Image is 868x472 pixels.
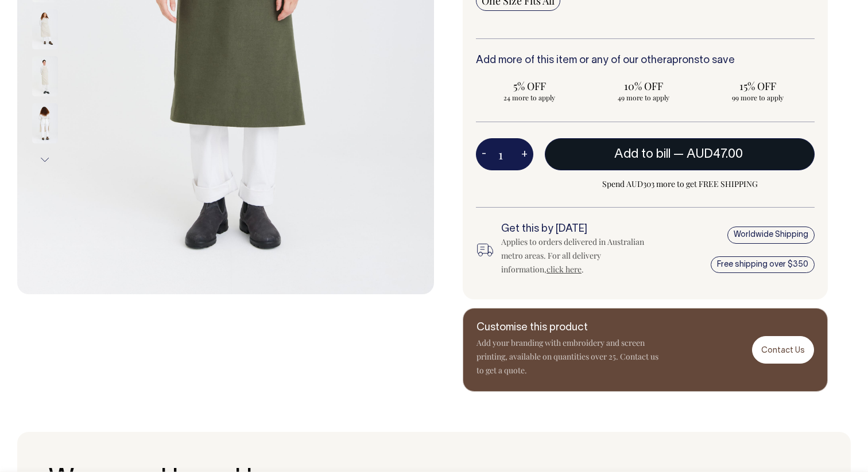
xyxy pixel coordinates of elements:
input: 15% OFF 99 more to apply [704,76,811,106]
span: 5% OFF [482,79,578,93]
button: Add to bill —AUD47.00 [545,138,815,170]
p: Add your branding with embroidery and screen printing, available on quantities over 25. Contact u... [476,336,660,377]
span: 15% OFF [710,79,805,93]
input: 5% OFF 24 more to apply [476,76,583,106]
span: 49 more to apply [596,93,692,102]
h6: Get this by [DATE] [501,224,661,235]
span: 24 more to apply [482,93,578,102]
div: Applies to orders delivered in Australian metro areas. For all delivery information, . [501,235,661,276]
span: — [673,149,746,160]
h6: Customise this product [476,322,660,334]
span: AUD47.00 [687,149,743,160]
button: - [476,143,492,166]
span: Add to bill [614,149,671,160]
h6: Add more of this item or any of our other to save [476,55,815,67]
span: 99 more to apply [710,93,805,102]
a: Contact Us [752,336,814,363]
img: natural [32,103,58,143]
span: Spend AUD303 more to get FREE SHIPPING [545,177,815,191]
a: aprons [666,56,699,65]
button: + [516,143,533,166]
img: natural [32,9,58,49]
input: 10% OFF 49 more to apply [590,76,697,106]
button: Next [36,147,53,173]
img: natural [32,56,58,96]
a: click here [547,264,582,275]
span: 10% OFF [596,79,692,93]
